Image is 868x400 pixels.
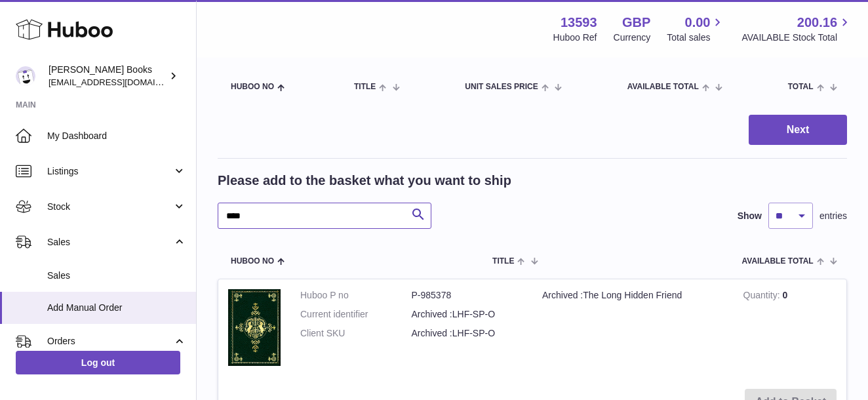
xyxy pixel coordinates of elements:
[412,308,523,321] dd: Archived :LHF-SP-O
[734,279,846,378] td: 0
[743,290,783,304] strong: Quantity
[300,289,412,302] dt: Huboo P no
[49,64,167,89] div: [PERSON_NAME] Books
[16,66,35,86] img: info@troybooks.co.uk
[47,236,172,249] span: Sales
[300,327,412,340] dt: Client SKU
[667,31,725,44] span: Total sales
[218,172,511,190] h2: Please add to the basket what you want to ship
[492,257,514,266] span: Title
[738,210,762,222] label: Show
[788,83,814,91] span: Total
[49,77,193,87] span: [EMAIL_ADDRESS][DOMAIN_NAME]
[741,14,852,44] a: 200.16 AVAILABLE Stock Total
[231,83,274,91] span: Huboo no
[354,83,376,91] span: Title
[47,335,172,348] span: Orders
[47,302,186,314] span: Add Manual Order
[614,31,651,44] div: Currency
[667,14,725,44] a: 0.00 Total sales
[300,308,412,321] dt: Current identifier
[47,201,172,213] span: Stock
[228,289,281,366] img: Archived :The Long Hidden Friend
[685,14,711,31] span: 0.00
[797,14,837,31] span: 200.16
[412,289,523,302] dd: P-985378
[532,279,734,378] td: Archived :The Long Hidden Friend
[47,165,172,178] span: Listings
[553,31,597,44] div: Huboo Ref
[622,14,650,31] strong: GBP
[465,83,538,91] span: Unit Sales Price
[819,210,847,222] span: entries
[742,257,814,266] span: AVAILABLE Total
[16,351,180,374] a: Log out
[749,115,847,146] button: Next
[412,327,523,340] dd: Archived :LHF-SP-O
[231,257,274,266] span: Huboo no
[47,130,186,142] span: My Dashboard
[627,83,699,91] span: AVAILABLE Total
[561,14,597,31] strong: 13593
[741,31,852,44] span: AVAILABLE Stock Total
[47,270,186,282] span: Sales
